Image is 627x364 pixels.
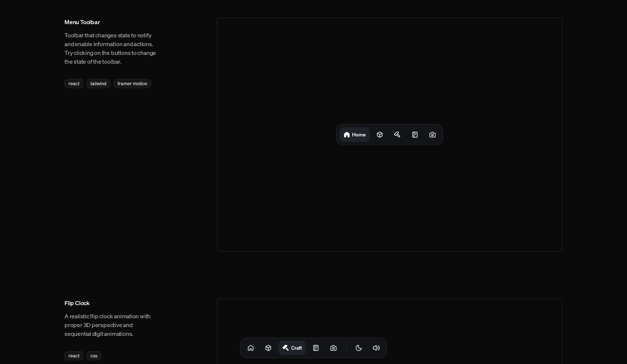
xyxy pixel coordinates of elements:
h3: Flip Clock [64,299,158,307]
div: react [64,79,84,88]
button: Toggle Theme [352,341,366,355]
div: tailwind [86,79,111,88]
div: react [64,351,84,360]
p: Toolbar that changes state to notify and enable information and actions. Try clicking on the butt... [64,31,158,66]
h1: Craft [291,344,302,351]
div: css [86,351,101,360]
h1: Home [352,131,366,138]
div: framer motion [114,79,151,88]
p: A realistic flip clock animation with proper 3D perspective and sequential digit animations. [64,312,158,338]
a: Craft [279,341,306,355]
h3: Menu Toolbar [64,18,158,26]
button: Toggle Audio [369,341,384,355]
